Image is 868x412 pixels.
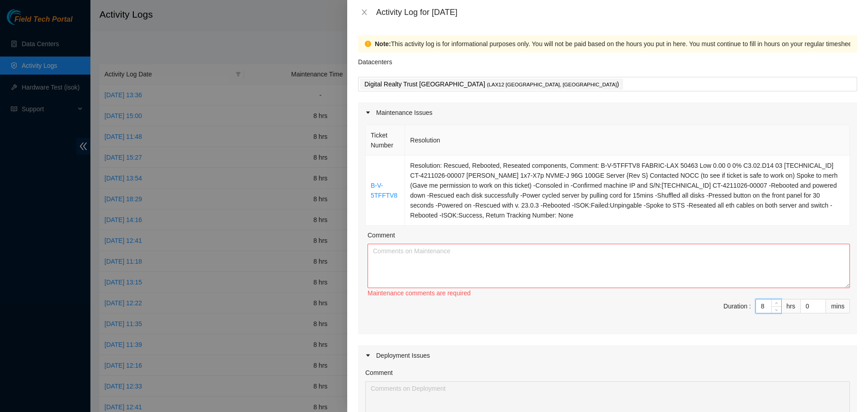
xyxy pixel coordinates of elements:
textarea: Comment [368,244,850,288]
th: Ticket Number [366,125,405,156]
div: Maintenance Issues [358,102,857,123]
strong: Note: [375,39,391,49]
span: close [361,9,368,16]
label: Comment [365,368,393,378]
span: Increase Value [771,299,781,306]
th: Resolution [405,125,850,156]
div: Deployment Issues [358,345,857,366]
div: Duration : [723,301,751,311]
p: Digital Realty Trust [GEOGRAPHIC_DATA] ) [364,79,619,90]
button: Close [358,8,371,17]
span: ( LAX12 [GEOGRAPHIC_DATA], [GEOGRAPHIC_DATA] [487,82,617,87]
div: hrs [782,299,801,313]
label: Comment [368,230,395,240]
span: down [774,307,779,313]
div: Maintenance comments are required [368,288,850,298]
span: caret-right [365,110,371,115]
span: exclamation-circle [365,41,371,47]
a: B-V-5TFFTV8 [371,182,397,199]
div: Activity Log for [DATE] [376,7,857,17]
td: Resolution: Rescued, Rebooted, Reseated components, Comment: B-V-5TFFTV8 FABRIC-LAX 50463 Low 0.0... [405,156,850,226]
span: up [774,301,779,306]
p: Datacenters [358,52,392,67]
span: caret-right [365,353,371,358]
span: Decrease Value [771,306,781,313]
div: mins [826,299,850,313]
